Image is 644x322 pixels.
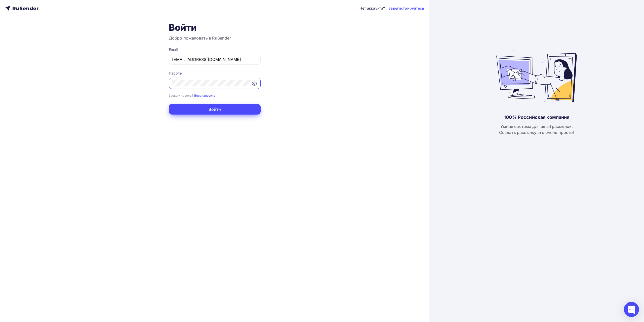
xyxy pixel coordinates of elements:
small: Восстановить [194,94,216,97]
div: 100% Российская компания [504,114,569,120]
div: Email [169,47,261,52]
div: Пароль [169,71,261,76]
h3: Добро пожаловать в RuSender [169,35,261,41]
input: Укажите свой email [172,56,257,62]
h1: Войти [169,22,261,33]
a: Восстановить [194,93,216,97]
div: Умная система для email рассылок. Создать рассылку это очень просто! [499,123,574,135]
div: Нет аккаунта? [359,6,385,11]
a: Зарегистрируйтесь [388,6,424,11]
small: Забыли пароль? [169,94,193,97]
button: Войти [169,104,261,115]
